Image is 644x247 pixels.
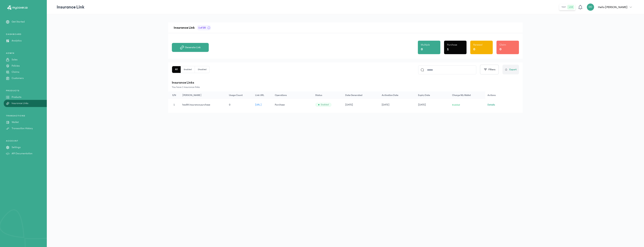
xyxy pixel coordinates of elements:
div: 1 of 20 [197,25,211,30]
button: Enabled [181,66,195,73]
span: Enabled [452,104,460,106]
div: DO [587,3,594,11]
th: Date Generated [343,91,379,99]
p: Renewal [473,43,482,47]
p: Transaction History [12,126,33,130]
th: [PERSON_NAME] [180,91,227,99]
th: Actions [485,91,523,99]
th: Operations [273,91,313,99]
span: Enabled [321,103,329,106]
th: Status [313,91,343,99]
button: All [172,66,181,73]
p: Get Started [12,20,25,24]
td: [DATE] [379,99,416,111]
th: Expiry Date [416,91,450,99]
p: Claim [499,43,506,47]
h3: Insurance Link [174,25,195,30]
p: Claims [12,70,19,74]
p: Sales [12,58,17,62]
span: [URL] [255,103,262,106]
span: Generate Link [185,46,201,49]
td: [DATE] [343,99,379,111]
p: Policies [12,64,20,68]
p: Multiple [421,43,430,47]
td: Purchase [273,99,313,111]
span: Export [509,68,517,72]
p: 0 [499,47,502,52]
button: DOHello [PERSON_NAME] [587,3,634,11]
p: Insurance Links [172,80,519,85]
button: Generate Link [172,43,209,52]
button: Filters [480,65,499,74]
p: Products [12,95,21,99]
p: 0 [473,47,475,52]
p: API Documentation [12,152,32,156]
span: 1 [174,103,175,106]
button: test [560,5,567,9]
p: You have 1 insurance links [172,85,519,89]
span: 0 [229,103,230,106]
p: 0 [421,47,423,52]
button: Export [502,65,519,74]
th: Activation Date [379,91,416,99]
p: Purchase [447,43,457,47]
td: [DATE] [416,99,450,111]
p: 1 [447,47,449,52]
p: Settings [12,145,21,149]
button: Disabled [195,66,209,73]
p: Customers [12,76,24,80]
button: live [567,5,575,9]
p: Wallet [12,120,19,124]
p: Insurance Links [12,101,28,105]
th: S/N [168,91,180,99]
button: Details [487,103,495,107]
th: Link URL [253,91,273,99]
p: Analytics [12,39,22,43]
th: Charge My Wallet [450,91,485,99]
p: Hello [PERSON_NAME] [598,5,627,9]
th: Usage Count [227,91,253,99]
span: health insurance purchase [182,103,210,106]
p: Insurance Link [57,4,84,10]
